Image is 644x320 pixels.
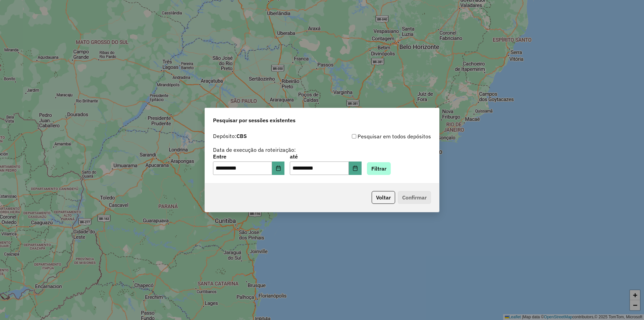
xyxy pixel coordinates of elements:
div: Pesquisar em todos depósitos [322,132,431,140]
label: até [290,152,361,161]
strong: CBS [236,133,247,139]
button: Voltar [372,191,395,204]
button: Choose Date [349,162,362,175]
span: Pesquisar por sessões existentes [213,116,296,124]
label: Data de execução da roteirização: [213,146,296,154]
button: Choose Date [272,162,285,175]
label: Entre [213,152,284,161]
label: Depósito: [213,132,247,140]
button: Filtrar [367,162,391,175]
